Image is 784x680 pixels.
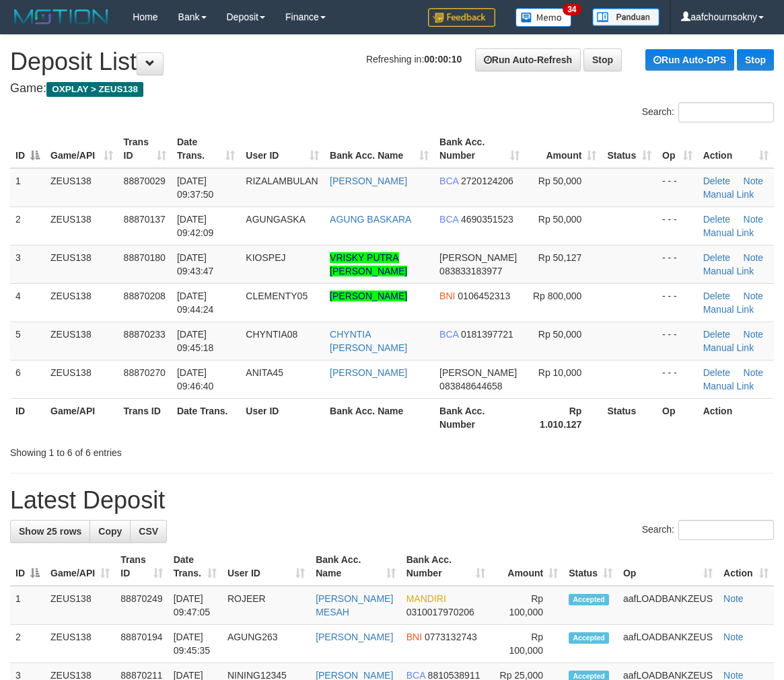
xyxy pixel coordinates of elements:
th: Game/API: activate to sort column ascending [45,130,118,168]
a: Run Auto-DPS [645,49,734,71]
a: Note [744,176,764,186]
td: aafLOADBANKZEUS [618,625,718,663]
img: Button%20Memo.svg [515,8,572,27]
input: Search: [678,102,774,122]
span: Rp 50,000 [538,176,582,186]
td: ZEUS138 [45,245,118,283]
th: Action: activate to sort column ascending [718,547,774,586]
a: Note [744,214,764,225]
span: Accepted [569,632,609,644]
td: - - - [657,360,698,398]
th: Game/API: activate to sort column ascending [45,547,115,586]
td: 3 [10,245,45,283]
th: ID: activate to sort column descending [10,547,45,586]
a: Manual Link [703,189,754,200]
a: Stop [737,49,774,71]
span: Copy 0106452313 to clipboard [458,291,510,301]
td: 5 [10,322,45,360]
span: 88870208 [124,291,166,301]
img: panduan.png [592,8,660,26]
span: 88870233 [124,329,166,340]
span: [DATE] 09:42:09 [177,214,214,238]
a: Delete [703,367,730,378]
td: ZEUS138 [45,283,118,322]
span: CHYNTIA08 [246,329,297,340]
a: Delete [703,329,730,340]
a: Delete [703,291,730,301]
a: CHYNTIA [PERSON_NAME] [330,329,407,353]
a: Note [723,593,744,604]
a: Manual Link [703,266,754,276]
span: Copy 0773132743 to clipboard [425,632,477,642]
span: Copy 083833183977 to clipboard [439,266,502,276]
th: Op: activate to sort column ascending [618,547,718,586]
th: User ID [240,398,324,437]
a: Manual Link [703,381,754,391]
th: Trans ID: activate to sort column ascending [118,130,172,168]
span: KIOSPEJ [246,252,285,263]
span: Copy 2720124206 to clipboard [461,176,513,186]
span: Rp 800,000 [533,291,581,301]
label: Search: [642,520,774,540]
span: [DATE] 09:43:47 [177,252,214,276]
th: Date Trans.: activate to sort column ascending [172,130,240,168]
th: Action: activate to sort column ascending [698,130,774,168]
a: Manual Link [703,227,754,238]
span: 88870029 [124,176,166,186]
a: Note [744,252,764,263]
td: ZEUS138 [45,322,118,360]
td: 6 [10,360,45,398]
th: Trans ID: activate to sort column ascending [115,547,168,586]
span: BCA [439,329,458,340]
a: Delete [703,252,730,263]
td: 1 [10,168,45,207]
td: ZEUS138 [45,586,115,625]
span: Copy 0181397721 to clipboard [461,329,513,340]
span: Rp 50,000 [538,214,582,225]
span: Copy [98,526,122,537]
span: Copy 4690351523 to clipboard [461,214,513,225]
a: Delete [703,176,730,186]
th: Trans ID [118,398,172,437]
th: Date Trans.: activate to sort column ascending [168,547,222,586]
td: Rp 100,000 [491,586,564,625]
span: ANITA45 [246,367,283,378]
a: Note [744,329,764,340]
span: CLEMENTY05 [246,291,308,301]
td: ZEUS138 [45,360,118,398]
th: ID [10,398,45,437]
span: Rp 10,000 [538,367,582,378]
th: ID: activate to sort column descending [10,130,45,168]
span: [DATE] 09:44:24 [177,291,214,315]
td: 88870194 [115,625,168,663]
td: - - - [657,322,698,360]
td: 1 [10,586,45,625]
img: Feedback.jpg [428,8,495,27]
span: 88870270 [124,367,166,378]
label: Search: [642,102,774,122]
th: Op: activate to sort column ascending [657,130,698,168]
td: ZEUS138 [45,168,118,207]
th: Status [602,398,657,437]
th: Bank Acc. Name: activate to sort column ascending [324,130,434,168]
a: [PERSON_NAME] [330,367,407,378]
span: Copy 0310017970206 to clipboard [406,607,474,617]
td: - - - [657,168,698,207]
th: Date Trans. [172,398,240,437]
span: BNI [406,632,422,642]
a: Note [744,367,764,378]
a: [PERSON_NAME] [330,176,407,186]
td: 2 [10,625,45,663]
strong: 00:00:10 [424,54,462,65]
span: Copy 083848644658 to clipboard [439,381,502,391]
a: [PERSON_NAME] MESAH [316,593,393,617]
span: [PERSON_NAME] [439,252,517,263]
span: BCA [439,176,458,186]
th: User ID: activate to sort column ascending [222,547,310,586]
th: Bank Acc. Name: activate to sort column ascending [310,547,401,586]
th: Action [698,398,774,437]
span: CSV [139,526,158,537]
span: Refreshing in: [366,54,462,65]
th: Bank Acc. Number: activate to sort column ascending [434,130,525,168]
th: Status: activate to sort column ascending [563,547,618,586]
